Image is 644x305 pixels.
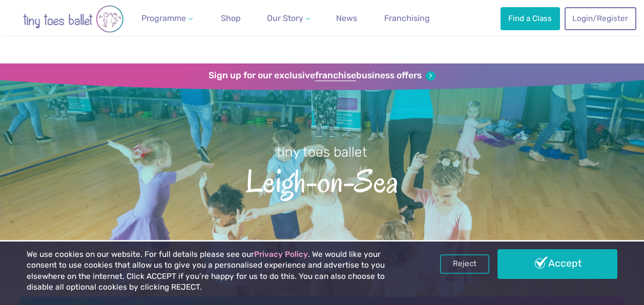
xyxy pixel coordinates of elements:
span: Leigh-on-Sea [16,161,628,199]
a: Privacy Policy [254,250,308,259]
a: Programme [137,8,197,29]
span: News [336,13,357,23]
a: News [332,8,361,29]
a: Login/Register [565,7,636,30]
a: Shop [217,8,245,29]
a: Find a Class [501,7,560,30]
a: Franchising [380,8,434,29]
p: We use cookies on our website. For full details please see our . We would like your consent to us... [27,249,411,293]
span: Franchising [384,13,430,23]
a: Our Story [263,8,314,29]
a: Accept [497,249,617,279]
span: Shop [221,13,241,23]
span: Our Story [267,13,303,23]
a: Reject [440,254,489,274]
small: tiny toes ballet [277,144,367,160]
img: tiny toes ballet [12,5,135,33]
strong: franchise [315,70,356,81]
span: Programme [141,13,186,23]
a: Sign up for our exclusivefranchisebusiness offers [209,70,435,81]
